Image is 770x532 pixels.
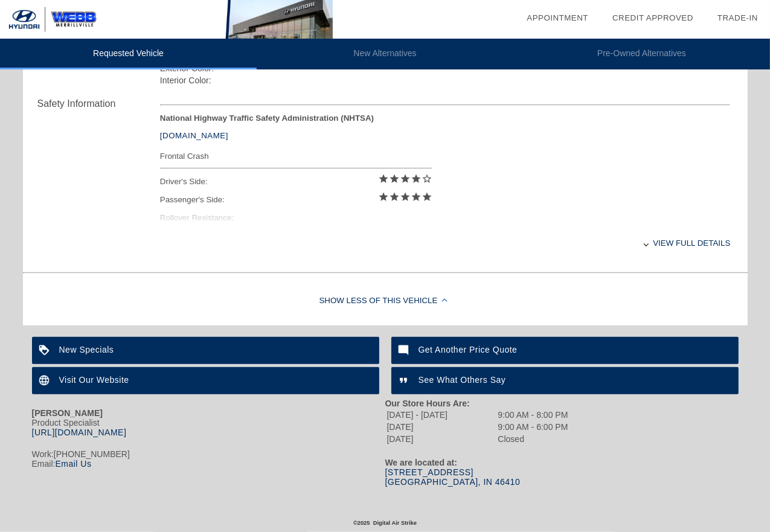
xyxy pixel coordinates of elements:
[257,39,513,69] li: New Alternatives
[32,367,379,394] a: Visit Our Website
[498,409,569,420] td: 9:00 AM - 8:00 PM
[387,421,496,432] td: [DATE]
[32,418,385,437] div: Product Specialist
[32,428,127,437] a: [URL][DOMAIN_NAME]
[32,449,385,459] div: Work:
[422,173,432,184] i: star_border
[385,467,521,487] a: [STREET_ADDRESS][GEOGRAPHIC_DATA], IN 46410
[389,173,400,184] i: star
[498,434,569,444] td: Closed
[391,337,419,364] img: ic_mode_comment_white_24dp_2x.png
[389,191,400,202] i: star
[527,13,588,22] a: Appointment
[32,408,103,418] strong: [PERSON_NAME]
[32,459,385,469] div: Email:
[55,459,91,469] a: Email Us
[54,449,130,459] span: [PHONE_NUMBER]
[32,367,59,394] img: ic_language_white_24dp_2x.png
[717,13,758,22] a: Trade-In
[37,97,160,111] div: Safety Information
[160,191,432,209] div: Passenger's Side:
[160,173,432,191] div: Driver's Side:
[385,399,470,408] strong: Our Store Hours Are:
[23,277,748,325] div: Show Less of this Vehicle
[160,149,432,164] div: Frontal Crash
[400,173,411,184] i: star
[378,173,389,184] i: star
[160,74,731,86] div: Interior Color:
[32,337,379,364] a: New Specials
[160,114,374,123] strong: National Highway Traffic Safety Administration (NHTSA)
[391,367,739,394] a: See What Others Say
[32,337,59,364] img: ic_loyalty_white_24dp_2x.png
[400,191,411,202] i: star
[498,421,569,432] td: 9:00 AM - 6:00 PM
[411,191,422,202] i: star
[387,409,496,420] td: [DATE] - [DATE]
[387,434,496,444] td: [DATE]
[160,228,731,258] div: View full details
[391,337,739,364] a: Get Another Price Quote
[391,367,419,394] img: ic_format_quote_white_24dp_2x.png
[612,13,693,22] a: Credit Approved
[513,39,770,69] li: Pre-Owned Alternatives
[160,131,228,140] a: [DOMAIN_NAME]
[411,173,422,184] i: star
[385,458,458,467] strong: We are located at:
[422,191,432,202] i: star
[378,191,389,202] i: star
